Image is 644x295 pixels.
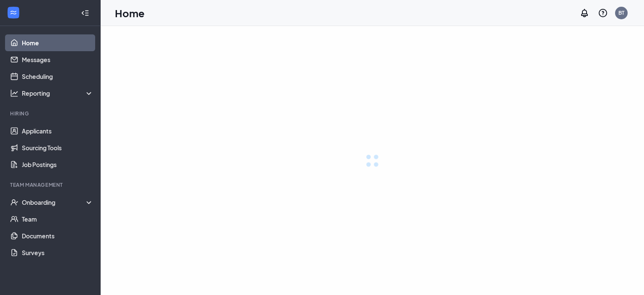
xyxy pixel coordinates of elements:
[22,139,93,156] a: Sourcing Tools
[579,8,589,18] svg: Notifications
[10,89,18,97] svg: Analysis
[115,6,145,20] h1: Home
[22,156,93,173] a: Job Postings
[10,181,92,188] div: Team Management
[22,68,93,85] a: Scheduling
[22,211,93,227] a: Team
[598,8,608,18] svg: QuestionInfo
[22,227,93,244] a: Documents
[22,198,94,206] div: Onboarding
[10,110,92,117] div: Hiring
[10,198,18,206] svg: UserCheck
[22,89,94,97] div: Reporting
[22,123,93,139] a: Applicants
[22,244,93,261] a: Surveys
[9,8,18,17] svg: WorkstreamLogo
[618,9,624,16] div: BT
[22,34,93,51] a: Home
[81,9,89,17] svg: Collapse
[22,51,93,68] a: Messages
